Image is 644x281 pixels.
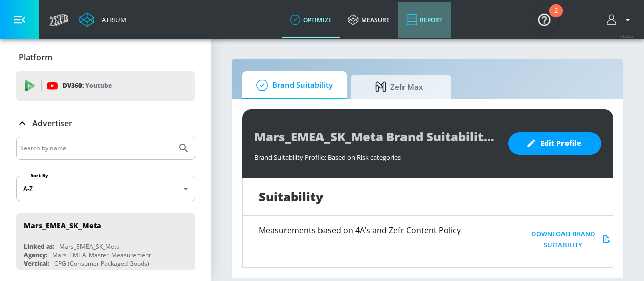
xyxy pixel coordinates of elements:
div: Mars_EMEA_SK_Meta [59,242,120,251]
div: Vertical: [24,259,49,268]
div: Mars_EMEA_SK_MetaLinked as:Mars_EMEA_SK_MetaAgency:Mars_EMEA_Master_MeasurementVertical:CPG (Cons... [16,213,195,270]
div: Agency: [24,251,47,259]
div: Brand Suitability Profile: Based on Risk categories [254,148,498,162]
div: Platform [16,43,195,71]
p: Youtube [85,80,112,91]
div: A-Z [16,176,195,201]
span: Zefr Max [361,75,437,99]
div: Mars_EMEA_Master_Measurement [52,251,151,259]
div: Atrium [98,15,126,24]
a: optimize [282,2,340,38]
div: Mars_EMEA_SK_Meta [24,221,101,230]
button: Download Brand Suitability [524,226,613,253]
input: Search by name [20,142,173,155]
div: Linked as: [24,242,54,251]
button: Open Resource Center, 2 new notifications [530,5,558,33]
p: Platform [19,52,52,63]
a: Atrium [79,12,126,27]
h1: Suitability [259,188,324,205]
div: 2 [554,11,558,24]
p: DV360: [63,80,112,91]
a: measure [340,2,398,38]
h6: Measurements based on 4A’s and Zefr Content Policy [259,226,495,234]
button: Edit Profile [508,132,601,155]
p: Advertiser [32,118,72,129]
span: v 4.25.2 [620,33,634,39]
div: CPG (Consumer Packaged Goods) [54,259,149,268]
span: Brand Suitability [252,73,333,98]
span: Edit Profile [528,137,581,150]
div: Advertiser [16,109,195,137]
div: DV360: Youtube [16,71,195,101]
a: Report [398,2,451,38]
label: Sort By [29,172,50,179]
